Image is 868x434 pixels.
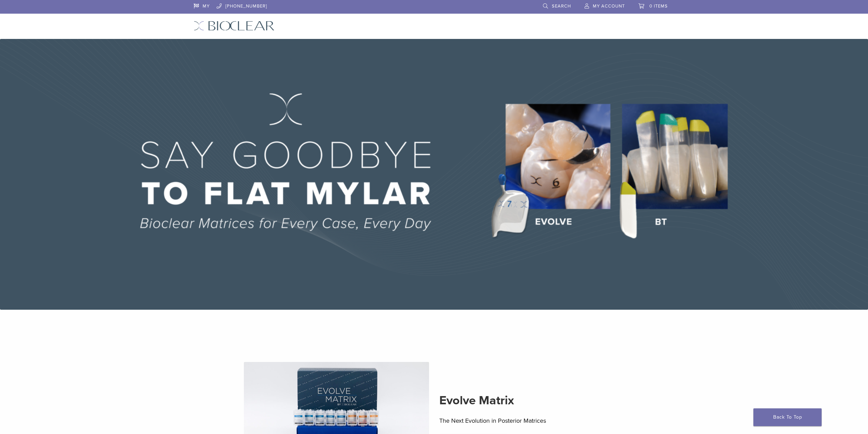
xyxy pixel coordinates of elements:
h2: Evolve Matrix [439,392,624,409]
a: Back To Top [753,408,822,426]
span: 0 items [649,3,668,9]
span: Search [552,3,571,9]
p: The Next Evolution in Posterior Matrices [439,416,624,426]
img: Bioclear [194,21,275,31]
span: My Account [593,3,625,9]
